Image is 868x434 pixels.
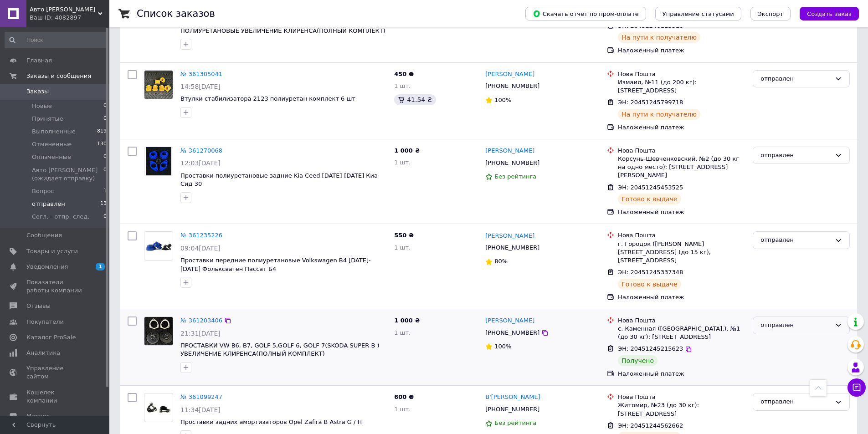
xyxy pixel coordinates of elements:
[144,70,173,99] a: Фото товару
[180,330,221,337] span: 21:31[DATE]
[180,83,221,90] span: 14:58[DATE]
[618,32,700,43] div: На пути к получателю
[758,10,783,17] span: Экспорт
[180,342,380,357] a: ПРОСТАВКИ VW B6, B7, GOLF 5,GOLF 6, GOLF 7(SKODA SUPER B ) УВЕЛИЧЕНИЕ КЛИРЕНСА(ПОЛНЫЙ КОМПЛЕКТ)
[103,115,107,123] span: 0
[97,128,107,136] span: 819
[394,159,411,166] span: 1 шт.
[483,80,541,92] div: [PHONE_NUMBER]
[26,333,76,342] span: Каталог ProSale
[146,147,171,175] img: Фото товару
[180,232,222,239] a: № 361235226
[618,345,683,352] span: ЭН: 20451245215623
[485,317,534,325] a: [PERSON_NAME]
[618,147,745,155] div: Нова Пошта
[26,278,84,295] span: Показатели работы компании
[394,406,411,413] span: 1 шт.
[760,74,831,84] div: отправлен
[144,317,173,345] img: Фото товару
[618,99,683,106] span: ЭН: 20451245799718
[394,82,411,89] span: 1 шт.
[394,317,420,324] span: 1 000 ₴
[483,327,541,339] div: [PHONE_NUMBER]
[485,70,534,79] a: [PERSON_NAME]
[180,147,222,154] a: № 361270068
[180,172,378,188] a: Проставки полиуретановые задние Kia Ceed [DATE]-[DATE] Киа Сид 30
[485,232,534,240] a: [PERSON_NAME]
[180,95,355,102] a: Втулки стабилизатора 2123 полиуретан комплект 6 шт
[663,10,734,17] span: Управление статусами
[103,187,107,195] span: 1
[618,401,745,418] div: Житомир, №23 (до 30 кг): [STREET_ADDRESS]
[30,5,98,14] span: Авто Х
[494,343,511,350] span: 100%
[618,269,683,276] span: ЭН: 20451245337348
[26,56,52,65] span: Главная
[483,157,541,169] div: [PHONE_NUMBER]
[483,242,541,254] div: [PHONE_NUMBER]
[494,258,508,265] span: 80%
[618,231,745,240] div: Нова Пошта
[394,329,411,336] span: 1 шт.
[32,140,72,148] span: Отмененные
[494,419,536,426] span: Без рейтинга
[618,355,657,366] div: Получено
[525,7,646,20] button: Скачать отчет по пром-оплате
[618,155,745,180] div: Корсунь-Шевченковский, №2 (до 30 кг на одно место): [STREET_ADDRESS][PERSON_NAME]
[760,321,831,330] div: отправлен
[32,115,63,123] span: Принятые
[618,279,681,290] div: Готово к выдаче
[618,123,745,132] div: Наложенный платеж
[26,87,49,96] span: Заказы
[26,302,51,310] span: Отзывы
[483,403,541,415] div: [PHONE_NUMBER]
[180,257,371,272] span: Проставки передние полиуретановые Volkswagen B4 [DATE]-[DATE] Фольксваген Пассат Б4
[100,200,107,208] span: 13
[32,187,54,195] span: Вопрос
[760,235,831,245] div: отправлен
[32,102,52,110] span: Новые
[494,173,536,180] span: Без рейтинга
[618,184,683,191] span: ЭН: 20451245453525
[32,128,76,136] span: Выполненные
[26,247,78,255] span: Товары и услуги
[618,325,745,341] div: с. Каменная ([GEOGRAPHIC_DATA].), №1 (до 30 кг): [STREET_ADDRESS]
[137,8,215,19] h1: Список заказов
[847,378,866,397] button: Чат с покупателем
[180,393,222,400] a: № 361099247
[618,317,745,325] div: Нова Пошта
[26,349,60,357] span: Аналитика
[180,159,221,167] span: 12:03[DATE]
[618,370,745,378] div: Наложенный платеж
[394,393,414,400] span: 600 ₴
[144,317,173,346] a: Фото товару
[144,399,173,416] img: Фото товару
[96,263,105,271] span: 1
[103,213,107,221] span: 0
[394,244,411,251] span: 1 шт.
[618,109,700,120] div: На пути к получателю
[26,318,64,326] span: Покупатели
[32,213,89,221] span: Согл. - отпр. след.
[180,406,221,414] span: 11:34[DATE]
[26,412,50,420] span: Маркет
[485,393,540,402] a: В'[PERSON_NAME]
[103,166,107,183] span: 0
[618,46,745,55] div: Наложенный платеж
[144,237,173,255] img: Фото товару
[26,364,84,381] span: Управление сайтом
[618,240,745,265] div: г. Городок ([PERSON_NAME][STREET_ADDRESS] (до 15 кг), [STREET_ADDRESS]
[180,19,385,42] a: ПРОСТАВКИ MITSUBISHI SPACE STAR [DATE]-[DATE] ПОЛИУРЕТАНОВЫЕ УВЕЛИЧЕНИЕ КЛИРЕНСА(ПОЛНЫЙ КОМПЛЕКТ) 30
[485,147,534,155] a: [PERSON_NAME]
[618,22,683,29] span: ЭН: 20451246113516
[618,208,745,216] div: Наложенный платеж
[26,388,84,405] span: Кошелек компании
[760,151,831,160] div: отправлен
[618,393,745,401] div: Нова Пошта
[394,94,436,105] div: 41.54 ₴
[394,232,414,239] span: 550 ₴
[618,78,745,95] div: Измаил, №11 (до 200 кг): [STREET_ADDRESS]
[394,71,414,77] span: 450 ₴
[180,419,362,425] a: Проставки задних амортизаторов Opel Zafira B Astra G / H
